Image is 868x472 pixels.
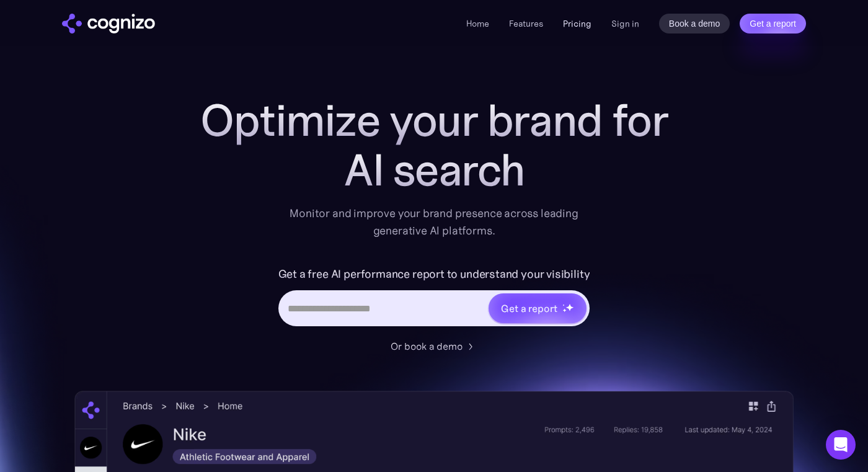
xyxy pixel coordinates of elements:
label: Get a free AI performance report to understand your visibility [278,264,590,284]
div: Get a report [501,301,557,316]
a: Pricing [563,18,591,29]
a: Or book a demo [391,339,477,354]
a: home [62,14,155,33]
img: star [562,308,567,313]
a: Home [466,18,489,29]
img: cognizo logo [62,14,155,33]
div: Open Intercom Messenger [826,430,856,460]
a: Sign in [611,16,639,31]
div: Or book a demo [391,339,463,354]
a: Book a demo [659,14,730,33]
img: star [565,303,573,311]
img: star [562,304,564,306]
div: Monitor and improve your brand presence across leading generative AI platforms. [281,205,587,239]
div: AI search [186,145,682,195]
a: Get a reportstarstarstar [487,292,588,324]
h1: Optimize your brand for [186,96,682,145]
form: Hero URL Input Form [278,264,590,332]
a: Features [509,18,543,29]
a: Get a report [740,14,806,33]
